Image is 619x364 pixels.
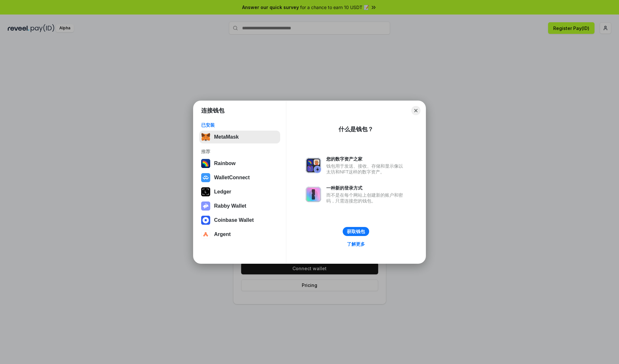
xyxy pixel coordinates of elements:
[214,175,250,181] div: WalletConnect
[201,230,210,239] img: svg+xml,%3Csvg%20width%3D%2228%22%20height%3D%2228%22%20viewBox%3D%220%200%2028%2028%22%20fill%3D...
[201,122,278,128] div: 已安装
[214,161,236,166] div: Rainbow
[343,227,369,236] button: 获取钱包
[201,187,210,196] img: svg+xml,%3Csvg%20xmlns%3D%22http%3A%2F%2Fwww.w3.org%2F2000%2Fsvg%22%20width%3D%2228%22%20height%3...
[326,163,406,175] div: 钱包用于发送、接收、存储和显示像以太坊和NFT这样的数字资产。
[201,159,210,168] img: svg+xml,%3Csvg%20width%3D%22120%22%20height%3D%22120%22%20viewBox%3D%220%200%20120%20120%22%20fil...
[199,214,280,227] button: Coinbase Wallet
[347,241,365,247] div: 了解更多
[326,185,406,191] div: 一种新的登录方式
[306,187,321,202] img: svg+xml,%3Csvg%20xmlns%3D%22http%3A%2F%2Fwww.w3.org%2F2000%2Fsvg%22%20fill%3D%22none%22%20viewBox...
[201,133,210,142] img: svg+xml,%3Csvg%20fill%3D%22none%22%20height%3D%2233%22%20viewBox%3D%220%200%2035%2033%22%20width%...
[214,134,239,140] div: MetaMask
[201,173,210,182] img: svg+xml,%3Csvg%20width%3D%2228%22%20height%3D%2228%22%20viewBox%3D%220%200%2028%2028%22%20fill%3D...
[306,158,321,173] img: svg+xml,%3Csvg%20xmlns%3D%22http%3A%2F%2Fwww.w3.org%2F2000%2Fsvg%22%20fill%3D%22none%22%20viewBox...
[343,240,369,248] a: 了解更多
[214,189,231,195] div: Ledger
[199,228,280,241] button: Argent
[199,200,280,212] button: Rabby Wallet
[326,192,406,204] div: 而不是在每个网站上创建新的账户和密码，只需连接您的钱包。
[347,229,365,234] div: 获取钱包
[326,156,406,162] div: 您的数字资产之家
[199,171,280,184] button: WalletConnect
[199,157,280,170] button: Rainbow
[214,203,246,209] div: Rabby Wallet
[199,131,280,143] button: MetaMask
[199,185,280,198] button: Ledger
[201,149,278,154] div: 推荐
[214,231,231,237] div: Argent
[201,216,210,225] img: svg+xml,%3Csvg%20width%3D%2228%22%20height%3D%2228%22%20viewBox%3D%220%200%2028%2028%22%20fill%3D...
[201,202,210,211] img: svg+xml,%3Csvg%20xmlns%3D%22http%3A%2F%2Fwww.w3.org%2F2000%2Fsvg%22%20fill%3D%22none%22%20viewBox...
[214,217,254,223] div: Coinbase Wallet
[201,107,224,114] h1: 连接钱包
[339,125,373,133] div: 什么是钱包？
[411,106,420,115] button: Close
